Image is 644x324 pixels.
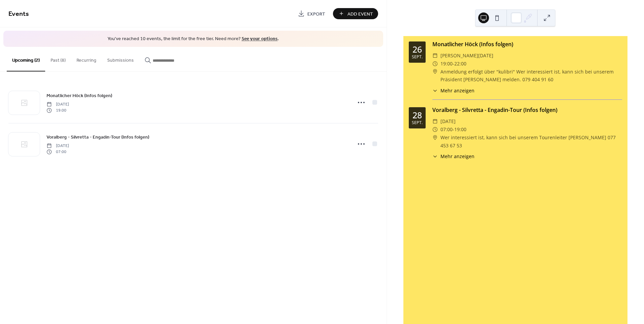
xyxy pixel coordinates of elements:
button: Upcoming (2) [7,47,45,71]
div: ​ [432,153,438,160]
span: Events [8,7,29,21]
span: 07:00 [440,125,453,134]
span: 19:00 [440,60,453,68]
span: Export [307,10,325,18]
span: 07:00 [47,149,69,155]
span: - [453,125,454,134]
span: [DATE] [440,117,456,125]
div: ​ [432,60,438,68]
span: Wer interessiert ist, kann sich bei unserem Tourenleiter [PERSON_NAME] 077 453 67 53 [440,134,622,150]
div: Sept. [412,55,423,59]
span: Monatlicher Höck (Infos folgen) [47,92,112,99]
span: [DATE] [47,101,69,107]
a: Export [293,8,330,19]
button: ​Mehr anzeigen [432,87,474,94]
div: Monatlicher Höck (Infos folgen) [432,40,622,48]
div: 28 [412,111,422,119]
span: - [453,60,454,68]
button: ​Mehr anzeigen [432,153,474,160]
div: Sept. [412,121,423,125]
div: ​ [432,87,438,94]
button: Recurring [71,47,102,71]
span: [DATE] [47,143,69,149]
a: Voralberg - Silvretta - Engadin-Tour (Infos folgen) [47,133,149,141]
button: Submissions [102,47,139,71]
button: Past (8) [45,47,71,71]
span: You've reached 10 events, the limit for the free tier. Need more? . [10,36,376,42]
div: ​ [432,134,438,142]
div: ​ [432,52,438,60]
span: 19:00 [47,108,69,114]
span: Mehr anzeigen [440,87,474,94]
span: Anmeldung erfolgt über "kulibri" Wer interessiert ist, kann sich bei unserem Präsident [PERSON_NA... [440,68,622,84]
div: ​ [432,125,438,134]
div: 26 [412,45,422,54]
span: 22:00 [454,60,466,68]
span: Mehr anzeigen [440,153,474,160]
span: Voralberg - Silvretta - Engadin-Tour (Infos folgen) [47,134,149,141]
a: Monatlicher Höck (Infos folgen) [47,92,112,99]
a: See your options [242,34,278,43]
span: [PERSON_NAME][DATE] [440,52,493,60]
div: ​ [432,117,438,125]
span: 19:00 [454,125,466,134]
div: ​ [432,68,438,76]
div: Voralberg - Silvretta - Engadin-Tour (Infos folgen) [432,106,622,114]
